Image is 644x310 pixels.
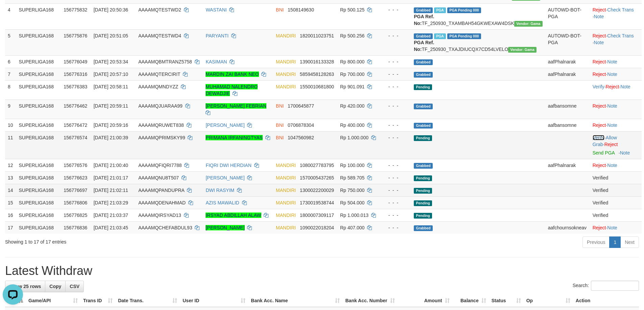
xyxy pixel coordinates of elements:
[414,72,433,78] span: Grabbed
[590,68,642,80] td: ·
[582,236,610,248] a: Previous
[5,171,16,184] td: 13
[590,80,642,100] td: · ·
[138,213,181,218] span: AAAAMQIRSYAD13
[342,294,397,307] th: Bank Acc. Number: activate to sort column ascending
[607,33,634,38] a: Check Trans
[64,213,87,218] span: 156776825
[382,83,408,90] div: - - -
[16,209,61,221] td: SUPERLIGA168
[340,84,364,89] span: Rp 901.091
[300,84,334,89] span: Copy 1550010681800 to clipboard
[64,135,87,140] span: 156776574
[382,71,408,78] div: - - -
[206,188,234,193] a: DWI RASYIM
[593,150,615,156] a: Send PGA
[94,213,128,218] span: [DATE] 21:03:37
[414,40,434,52] b: PGA Ref. No:
[593,103,606,109] a: Reject
[398,294,452,307] th: Amount: activate to sort column ascending
[138,225,192,230] span: AAAAMQCHEFABDUL93
[64,7,87,12] span: 156775832
[94,7,128,12] span: [DATE] 20:50:36
[607,225,617,230] a: Note
[138,103,183,109] span: AAAAMQJUARAA99
[382,212,408,219] div: - - -
[16,3,61,29] td: SUPERLIGA168
[414,123,433,129] span: Grabbed
[276,7,284,12] span: BNI
[94,72,128,77] span: [DATE] 20:57:10
[180,294,248,307] th: User ID: activate to sort column ascending
[64,225,87,230] span: 156776836
[5,159,16,171] td: 12
[138,175,179,180] span: AAAAMQNU8T507
[49,284,61,289] span: Copy
[64,188,87,193] span: 156776697
[138,188,184,193] span: AAAAMQPANDUPRA
[545,221,590,234] td: aafchournsokneav
[300,59,334,64] span: Copy 1390016133328 to clipboard
[382,224,408,231] div: - - -
[545,119,590,131] td: aafbansomne
[593,135,604,140] a: Verify
[138,163,182,168] span: AAAAMQFIQRI7788
[340,163,364,168] span: Rp 100.000
[16,196,61,209] td: SUPERLIGA168
[340,213,368,218] span: Rp 1.000.013
[594,14,604,19] a: Note
[276,122,284,128] span: BNI
[64,122,87,128] span: 156776472
[340,59,364,64] span: Rp 800.000
[590,131,642,159] td: · ·
[64,72,87,77] span: 156776316
[276,72,296,77] span: MANDIRI
[593,84,604,89] a: Verify
[5,100,16,119] td: 9
[206,33,229,38] a: PARYANTI
[16,171,61,184] td: SUPERLIGA168
[300,225,334,230] span: Copy 1090022018204 to clipboard
[300,213,334,218] span: Copy 1800007309117 to clipboard
[590,55,642,68] td: ·
[590,184,642,196] td: Verified
[606,84,619,89] a: Reject
[94,188,128,193] span: [DATE] 21:02:11
[206,135,263,140] a: PRIMANA IRFANINGTYAS
[94,103,128,109] span: [DATE] 20:59:11
[340,72,364,77] span: Rp 700.000
[340,135,368,140] span: Rp 1.000.000
[276,59,296,64] span: MANDIRI
[138,33,181,38] span: AAAAMQTESTWD4
[5,131,16,159] td: 11
[276,103,284,109] span: BNI
[382,103,408,109] div: - - -
[206,122,244,128] a: [PERSON_NAME]
[64,59,87,64] span: 156776049
[16,100,61,119] td: SUPERLIGA168
[206,59,227,64] a: KASIMAN
[206,72,259,77] a: MARDIN ZAI BANK NEO
[64,33,87,38] span: 156775876
[607,72,617,77] a: Note
[609,236,621,248] a: 1
[340,103,364,109] span: Rp 420.000
[5,221,16,234] td: 17
[593,33,606,38] a: Reject
[16,68,61,80] td: SUPERLIGA168
[545,55,590,68] td: aafPhalnarak
[590,100,642,119] td: ·
[5,236,263,245] div: Showing 1 to 17 of 17 entries
[276,225,296,230] span: MANDIRI
[138,135,185,140] span: AAAAMQPRIMSKY99
[604,142,618,147] a: Reject
[94,84,128,89] span: [DATE] 20:58:11
[3,3,23,23] button: Open LiveChat chat widget
[514,21,543,27] span: Vendor URL: https://trx31.1velocity.biz
[545,100,590,119] td: aafbansomne
[16,29,61,55] td: SUPERLIGA168
[276,135,284,140] span: BNI
[5,264,639,278] h1: Latest Withdraw
[414,59,433,65] span: Grabbed
[5,184,16,196] td: 14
